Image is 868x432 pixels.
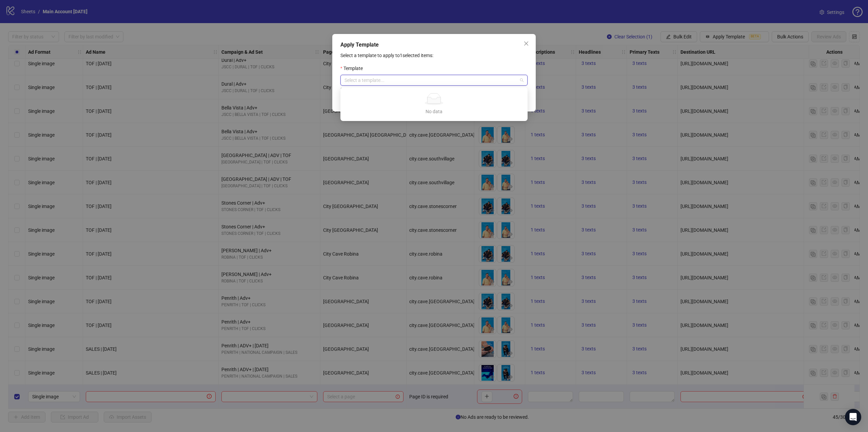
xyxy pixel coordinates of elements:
p: Select a template to apply to 1 selected items: [340,52,528,59]
div: Select a template to apply [340,86,528,93]
div: No data [349,108,519,115]
span: close [524,41,529,46]
div: Apply Template [340,41,528,49]
label: Template [340,65,367,72]
button: Close [521,38,532,49]
div: Open Intercom Messenger [845,409,861,425]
